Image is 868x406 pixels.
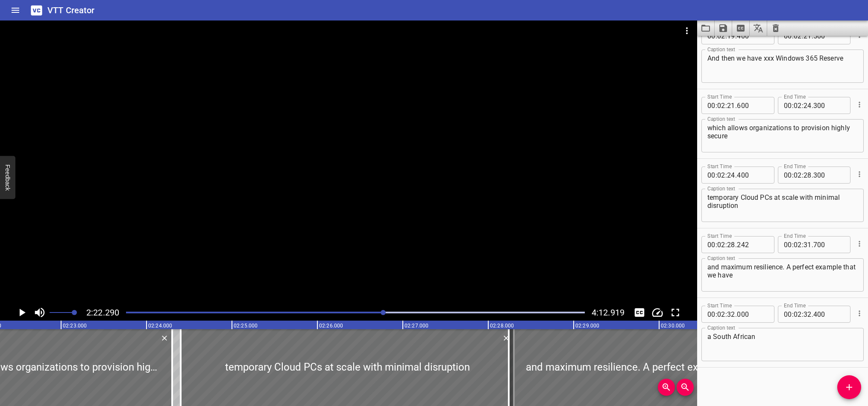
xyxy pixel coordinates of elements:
[813,166,845,184] input: 300
[501,333,512,344] button: Delete
[735,27,737,44] span: .
[854,169,865,180] button: Cue Options
[649,304,666,321] button: Change Playback Speed
[812,236,813,253] span: .
[405,323,428,329] text: 02:27.000
[784,306,792,323] input: 00
[794,166,802,184] input: 02
[737,27,768,44] input: 400
[753,23,763,33] svg: Translate captions
[794,236,802,253] input: 02
[735,236,737,253] span: .
[794,27,802,44] input: 02
[854,99,865,110] button: Cue Options
[717,166,725,184] input: 02
[812,27,813,44] span: .
[707,193,858,218] textarea: temporary Cloud PCs at scale with minimal disruption
[319,323,343,329] text: 02:26.000
[697,20,715,36] button: Load captions from file
[677,20,697,41] button: Video Options
[727,27,735,44] input: 19
[727,166,735,184] input: 24
[737,306,768,323] input: 000
[837,375,861,399] button: Add Cue
[735,97,737,114] span: .
[735,306,737,323] span: .
[802,97,803,114] span: :
[148,323,172,329] text: 02:24.000
[792,97,794,114] span: :
[802,236,803,253] span: :
[727,306,735,323] input: 32
[716,236,717,253] span: :
[812,166,813,184] span: .
[794,306,802,323] input: 02
[803,306,812,323] input: 32
[737,236,768,253] input: 242
[813,306,845,323] input: 400
[707,54,858,79] textarea: And then we have xxx Windows 365 Reserve
[854,233,864,255] div: Cue Options
[234,323,258,329] text: 02:25.000
[717,97,725,114] input: 02
[727,97,735,114] input: 21
[803,97,812,114] input: 24
[813,97,845,114] input: 300
[803,236,812,253] input: 31
[792,306,794,323] span: :
[802,306,803,323] span: :
[575,323,599,329] text: 02:29.000
[794,97,802,114] input: 02
[725,306,727,323] span: :
[802,166,803,184] span: :
[717,306,725,323] input: 02
[813,236,845,253] input: 700
[677,379,694,396] button: Zoom Out
[716,166,717,184] span: :
[716,97,717,114] span: :
[784,97,792,114] input: 00
[658,379,675,396] button: Zoom In
[715,20,732,36] button: Save captions to file
[701,23,711,33] svg: Load captions from file
[784,27,792,44] input: 00
[725,166,727,184] span: :
[707,97,716,114] input: 00
[47,3,95,17] h6: VTT Creator
[771,23,781,33] svg: Clear captions
[707,333,858,357] textarea: a South African
[803,27,812,44] input: 21
[854,308,865,319] button: Cue Options
[707,124,858,148] textarea: which allows organizations to provision highly secure
[32,304,48,321] button: Toggle mute
[792,27,794,44] span: :
[725,236,727,253] span: :
[784,166,792,184] input: 00
[792,166,794,184] span: :
[661,323,685,329] text: 02:30.000
[854,163,864,185] div: Cue Options
[707,27,716,44] input: 00
[717,236,725,253] input: 02
[707,263,858,287] textarea: and maximum resilience. A perfect example that we have
[727,236,735,253] input: 28
[716,27,717,44] span: :
[854,93,864,116] div: Cue Options
[667,304,683,321] button: Toggle fullscreen
[767,20,784,36] button: Clear captions
[72,310,77,315] span: Set video volume
[126,312,585,313] div: Play progress
[707,306,716,323] input: 00
[854,238,865,249] button: Cue Options
[718,23,728,33] svg: Save captions to file
[14,304,30,321] button: Play/Pause
[725,97,727,114] span: :
[159,333,169,344] div: Delete Cue
[159,333,170,344] button: Delete
[812,306,813,323] span: .
[86,307,119,318] span: Current Time
[732,20,750,36] button: Extract captions from video
[716,306,717,323] span: :
[735,166,737,184] span: .
[707,236,716,253] input: 00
